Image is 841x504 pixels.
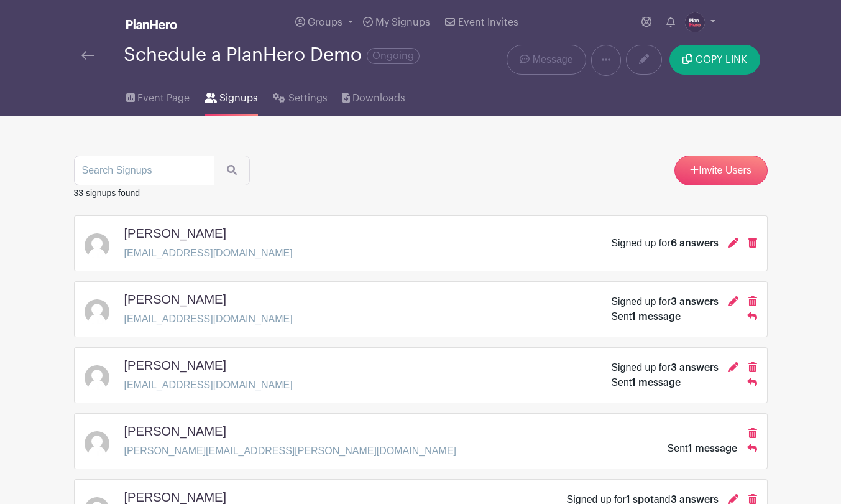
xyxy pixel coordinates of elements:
[458,17,518,27] span: Event Invites
[611,360,718,375] div: Signed up for
[124,246,293,261] p: [EMAIL_ADDRESS][DOMAIN_NAME]
[85,233,109,258] img: default-ce2991bfa6775e67f084385cd625a349d9dcbb7a52a09fb2fda1e96e2d18dcdb.png
[671,297,719,307] span: 3 answers
[124,358,226,373] h5: [PERSON_NAME]
[308,17,342,27] span: Groups
[696,55,747,65] span: COPY LINK
[126,19,177,29] img: logo_white-6c42ec7e38ccf1d336a20a19083b03d10ae64f83f12c07503d8b9e83406b4c7d.svg
[74,188,140,198] small: 33 signups found
[85,365,109,390] img: default-ce2991bfa6775e67f084385cd625a349d9dcbb7a52a09fb2fda1e96e2d18dcdb.png
[611,294,718,309] div: Signed up for
[85,431,109,456] img: default-ce2991bfa6775e67f084385cd625a349d9dcbb7a52a09fb2fda1e96e2d18dcdb.png
[124,45,420,65] div: Schedule a PlanHero Demo
[81,51,94,60] img: back-arrow-29a5d9b10d5bd6ae65dc969a981735edf675c4d7a1fe02e03b50dbd4ba3cdb55.svg
[611,375,681,390] div: Sent
[611,236,718,251] div: Signed up for
[367,48,420,64] span: Ongoing
[668,441,737,456] div: Sent
[288,91,328,106] span: Settings
[671,363,719,373] span: 3 answers
[507,45,586,75] a: Message
[124,292,226,307] h5: [PERSON_NAME]
[124,312,293,327] p: [EMAIL_ADDRESS][DOMAIN_NAME]
[674,156,768,185] a: Invite Users
[124,444,456,459] p: [PERSON_NAME][EMAIL_ADDRESS][PERSON_NAME][DOMAIN_NAME]
[352,91,405,106] span: Downloads
[126,76,190,116] a: Event Page
[671,238,719,248] span: 6 answers
[669,45,760,75] button: COPY LINK
[685,12,705,32] img: PH-Logo-Circle-Centered-Purple.jpg
[611,309,681,324] div: Sent
[124,378,293,393] p: [EMAIL_ADDRESS][DOMAIN_NAME]
[85,299,109,324] img: default-ce2991bfa6775e67f084385cd625a349d9dcbb7a52a09fb2fda1e96e2d18dcdb.png
[533,52,573,67] span: Message
[74,156,214,185] input: Search Signups
[632,378,681,388] span: 1 message
[137,91,190,106] span: Event Page
[124,424,226,439] h5: [PERSON_NAME]
[342,76,405,116] a: Downloads
[219,91,258,106] span: Signups
[124,226,226,241] h5: [PERSON_NAME]
[688,444,737,454] span: 1 message
[632,312,681,322] span: 1 message
[375,17,430,27] span: My Signups
[205,76,258,116] a: Signups
[273,76,327,116] a: Settings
